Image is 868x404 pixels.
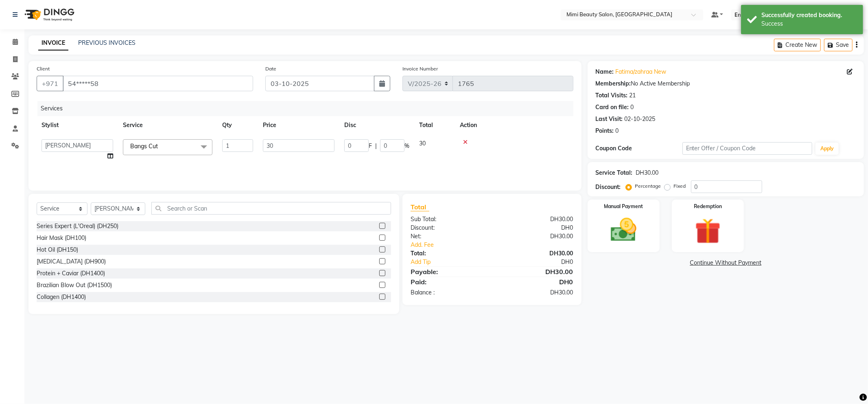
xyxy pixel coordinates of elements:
[492,215,579,224] div: DH30.00
[404,277,492,287] div: Paid:
[375,142,377,150] span: |
[404,258,507,266] a: Add Tip
[616,68,667,76] a: Fatima/zahraa New
[816,143,839,155] button: Apply
[130,143,158,150] span: Bangs Cut
[492,277,579,287] div: DH0
[492,249,579,258] div: DH30.00
[674,182,686,190] label: Fixed
[63,76,253,91] input: Search by Name/Mobile/Email/Code
[596,183,621,191] div: Discount:
[411,203,429,211] span: Total
[258,116,339,134] th: Price
[596,144,682,153] div: Coupon Code
[151,202,391,215] input: Search or Scan
[824,39,853,51] button: Save
[694,203,722,210] label: Redemption
[596,127,614,135] div: Points:
[492,288,579,297] div: DH30.00
[630,91,636,100] div: 21
[265,65,276,72] label: Date
[217,116,258,134] th: Qty
[38,36,68,50] a: INVOICE
[37,246,78,254] div: Hot Oil (DH150)
[596,91,628,100] div: Total Visits:
[404,241,579,249] a: Add. Fee
[636,169,659,177] div: DH30.00
[761,20,857,28] div: Success
[37,101,579,116] div: Services
[761,11,857,20] div: Successfully created booking.
[596,169,633,177] div: Service Total:
[596,79,856,88] div: No Active Membership
[616,127,619,135] div: 0
[774,39,821,51] button: Create New
[596,68,614,76] div: Name:
[625,115,656,123] div: 02-10-2025
[404,267,492,277] div: Payable:
[596,79,631,88] div: Membership:
[21,3,77,26] img: logo
[37,116,118,134] th: Stylist
[37,234,86,242] div: Hair Mask (DH100)
[402,65,438,72] label: Invoice Number
[604,203,643,210] label: Manual Payment
[404,215,492,224] div: Sub Total:
[682,142,813,155] input: Enter Offer / Coupon Code
[37,269,105,278] div: Protein + Caviar (DH1400)
[492,224,579,232] div: DH0
[404,142,409,150] span: %
[404,288,492,297] div: Balance :
[158,143,162,150] a: x
[37,281,112,290] div: Brazilian Blow Out (DH1500)
[492,232,579,241] div: DH30.00
[339,116,414,134] th: Disc
[492,267,579,277] div: DH30.00
[369,142,372,150] span: F
[603,215,645,245] img: _cash.svg
[596,103,629,112] div: Card on file:
[687,215,729,247] img: _gift.svg
[414,116,455,134] th: Total
[404,232,492,241] div: Net:
[37,76,63,91] button: +971
[404,224,492,232] div: Discount:
[596,115,623,123] div: Last Visit:
[118,116,217,134] th: Service
[635,182,661,190] label: Percentage
[455,116,573,134] th: Action
[589,259,862,267] a: Continue Without Payment
[37,222,118,231] div: Series Expert (L'Oreal) (DH250)
[404,249,492,258] div: Total:
[37,257,106,266] div: [MEDICAL_DATA] (DH900)
[37,65,50,72] label: Client
[507,258,579,266] div: DH0
[37,293,86,301] div: Collagen (DH1400)
[78,39,136,46] a: PREVIOUS INVOICES
[631,103,634,112] div: 0
[419,140,426,147] span: 30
